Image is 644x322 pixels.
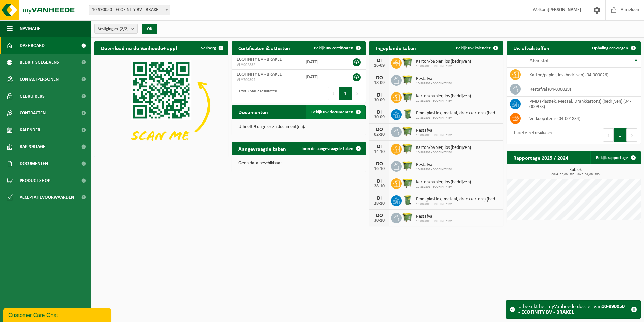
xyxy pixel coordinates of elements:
h2: Rapportage 2025 / 2024 [507,151,575,164]
span: VLA709394 [237,77,295,83]
span: Karton/papier, los (bedrijven) [416,93,471,99]
span: Dashboard [20,37,45,54]
div: 1 tot 2 van 2 resultaten [235,86,277,101]
span: Rapportage [20,138,45,155]
span: Product Shop [20,172,50,189]
div: DI [373,110,386,115]
span: Karton/papier, los (bedrijven) [416,59,471,64]
a: Bekijk uw certificaten [309,41,365,55]
span: 10-882808 - ECOFINITY BV [416,133,452,137]
div: U bekijkt het myVanheede dossier van [518,301,627,318]
span: Karton/papier, los (bedrijven) [416,180,471,185]
span: Documenten [20,155,48,172]
a: Bekijk uw documenten [306,105,365,119]
div: DI [373,144,386,150]
img: WB-1100-HPE-GN-51 [402,126,413,137]
span: Bekijk uw kalender [456,46,491,50]
span: Vestigingen [98,24,129,34]
span: Contactpersonen [20,71,59,88]
td: karton/papier, los (bedrijven) (04-000026) [524,68,641,82]
span: Restafval [416,162,452,168]
count: (2/2) [120,27,129,31]
div: DO [373,75,386,81]
div: DO [373,127,386,132]
span: Restafval [416,128,452,133]
h2: Aangevraagde taken [232,142,293,155]
a: Bekijk rapportage [590,151,640,164]
h2: Uw afvalstoffen [507,41,556,54]
iframe: chat widget [3,307,112,322]
div: DI [373,179,386,184]
img: WB-0240-HPE-GN-50 [402,194,413,206]
span: Bekijk uw certificaten [314,46,353,50]
button: Vestigingen(2/2) [94,24,138,34]
a: Ophaling aanvragen [587,41,640,55]
p: Geen data beschikbaar. [238,161,359,166]
span: 10-990050 - ECOFINITY BV - BRAKEL [89,5,170,15]
span: 10-882808 - ECOFINITY BV [416,64,471,69]
h2: Download nu de Vanheede+ app! [94,41,184,54]
td: [DATE] [300,70,341,84]
span: Pmd (plastiek, metaal, drankkartons) (bedrijven) [416,111,500,116]
span: 10-882808 - ECOFINITY BV [416,168,452,172]
span: Contracten [20,105,46,122]
a: Bekijk uw kalender [451,41,503,55]
button: Next [352,87,362,100]
td: PMD (Plastiek, Metaal, Drankkartons) (bedrijven) (04-000978) [524,97,641,111]
div: 30-09 [373,115,386,120]
div: DI [373,196,386,201]
div: DO [373,213,386,218]
img: WB-1100-HPE-GN-51 [402,160,413,171]
span: Verberg [201,46,216,50]
img: WB-1100-HPE-GN-51 [402,143,413,154]
div: DO [373,161,386,167]
div: 16-10 [373,167,386,171]
button: Next [627,128,637,142]
span: ECOFINITY BV - BRAKEL [237,72,282,77]
button: Previous [328,87,339,100]
div: 02-10 [373,132,386,137]
span: 10-882808 - ECOFINITY BV [416,219,452,223]
span: 10-882808 - ECOFINITY BV [416,202,500,206]
h2: Certificaten & attesten [232,41,297,54]
strong: [PERSON_NAME] [548,7,581,12]
img: WB-1100-HPE-GN-51 [402,91,413,103]
span: Navigatie [20,20,40,37]
strong: 10-990050 - ECOFINITY BV - BRAKEL [518,304,625,315]
span: Bekijk uw documenten [311,110,353,114]
td: restafval (04-000029) [524,82,641,97]
button: Verberg [196,41,228,55]
td: [DATE] [300,55,341,70]
button: Previous [603,128,614,142]
div: 30-10 [373,218,386,223]
span: 2024: 57,880 m3 - 2025: 31,860 m3 [510,172,641,176]
div: DI [373,92,386,98]
span: 10-882808 - ECOFINITY BV [416,99,471,103]
div: 18-09 [373,81,386,85]
span: Kalender [20,122,40,138]
span: Restafval [416,214,452,219]
span: 10-882808 - ECOFINITY BV [416,82,452,86]
div: 28-10 [373,201,386,206]
div: 14-10 [373,150,386,154]
a: Toon de aangevraagde taken [296,142,365,155]
span: Bedrijfsgegevens [20,54,59,71]
h2: Ingeplande taken [369,41,423,54]
span: Toon de aangevraagde taken [301,146,353,151]
img: WB-1100-HPE-GN-51 [402,57,413,68]
img: Download de VHEPlus App [94,55,228,156]
img: WB-0240-HPE-GN-50 [402,108,413,120]
h2: Documenten [232,105,275,118]
span: 10-882808 - ECOFINITY BV [416,116,500,120]
img: WB-1100-HPE-GN-51 [402,177,413,189]
span: 10-882808 - ECOFINITY BV [416,185,471,189]
span: 10-990050 - ECOFINITY BV - BRAKEL [89,5,170,15]
span: 10-882808 - ECOFINITY BV [416,151,471,155]
div: DI [373,58,386,63]
span: Acceptatievoorwaarden [20,189,74,206]
div: 16-09 [373,63,386,68]
img: WB-1100-HPE-GN-51 [402,74,413,85]
img: WB-1100-HPE-GN-51 [402,212,413,223]
span: Gebruikers [20,88,45,105]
